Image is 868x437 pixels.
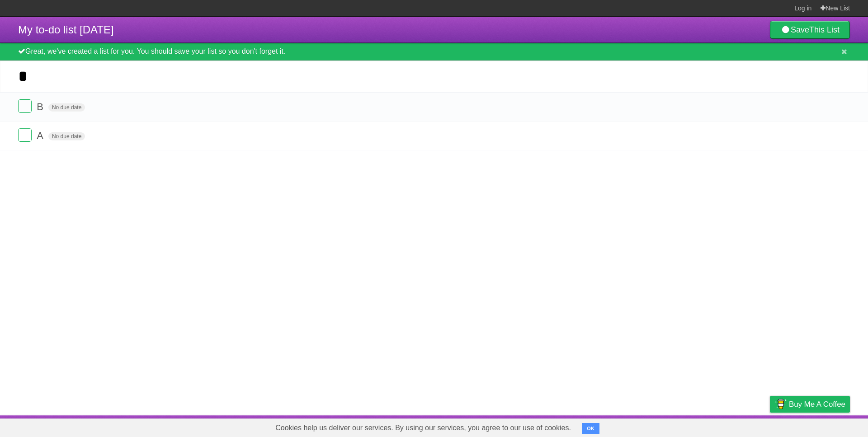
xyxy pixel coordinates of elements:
img: Buy me a coffee [774,396,787,412]
span: No due date [48,103,85,112]
span: A [37,130,46,141]
span: B [37,101,46,112]
span: Cookies help us deliver our services. By using our services, you agree to our use of cookies. [266,419,580,437]
label: Done [18,128,32,142]
b: This List [809,25,840,34]
a: SaveThis List [770,21,850,39]
label: Done [18,99,32,113]
a: Terms [727,418,747,435]
a: About [650,418,669,435]
span: No due date [48,132,85,140]
span: My to-do list [DATE] [18,23,114,36]
a: Suggest a feature [793,418,850,435]
button: OK [582,423,599,434]
a: Developers [679,418,716,435]
a: Privacy [758,418,782,435]
a: Buy me a coffee [770,396,850,413]
span: Buy me a coffee [789,396,845,412]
